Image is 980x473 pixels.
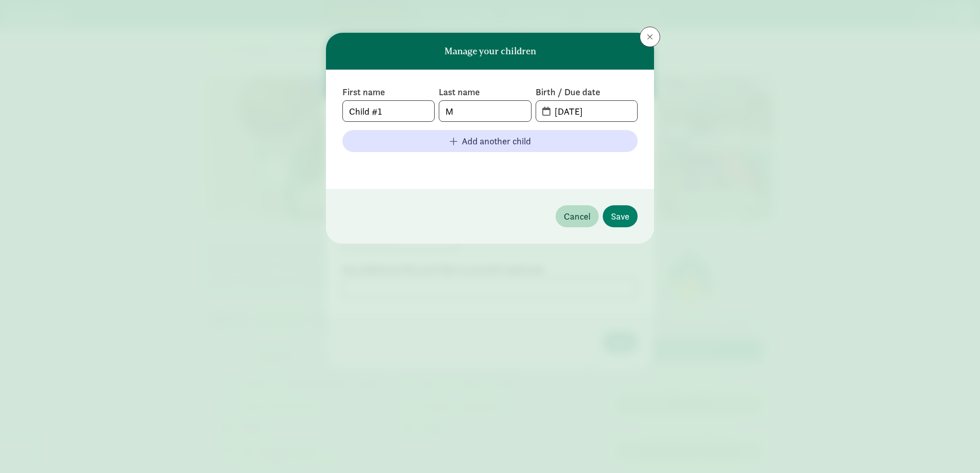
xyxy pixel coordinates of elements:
[342,86,435,98] label: First name
[462,134,531,148] span: Add another child
[611,209,629,223] span: Save
[444,46,536,56] h6: Manage your children
[439,86,531,98] label: Last name
[548,101,637,121] input: MM-DD-YYYY
[536,86,638,98] label: Birth / Due date
[556,205,599,227] button: Cancel
[564,209,590,223] span: Cancel
[603,205,638,227] button: Save
[342,130,638,152] button: Add another child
